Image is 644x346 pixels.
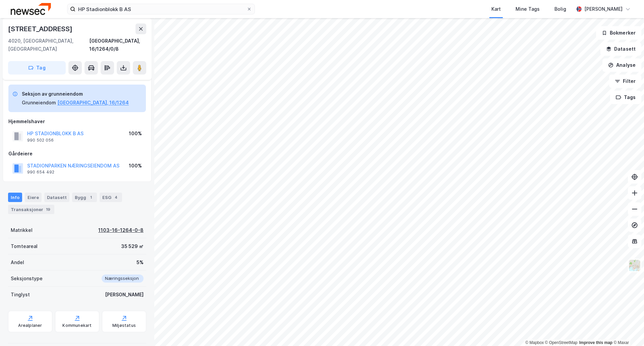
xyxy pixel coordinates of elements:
[610,314,644,346] iframe: Chat Widget
[600,42,641,56] button: Datasett
[25,193,42,202] div: Eiere
[11,226,33,234] div: Matrikkel
[45,206,52,213] div: 19
[11,3,51,15] img: newsec-logo.f6e21ccffca1b3a03d2d.png
[545,340,578,345] a: OpenStreetMap
[22,90,129,98] div: Seksjon av grunneiendom
[8,150,146,158] div: Gårdeiere
[11,291,30,299] div: Tinglyst
[8,193,22,202] div: Info
[8,23,74,34] div: [STREET_ADDRESS]
[525,340,544,345] a: Mapbox
[610,91,641,104] button: Tags
[579,340,612,345] a: Improve this map
[57,99,129,107] button: [GEOGRAPHIC_DATA], 16/1264
[491,5,501,13] div: Kart
[584,5,623,13] div: [PERSON_NAME]
[44,193,69,202] div: Datasett
[18,323,42,328] div: Arealplaner
[100,193,122,202] div: ESG
[137,258,144,266] div: 5%
[516,5,540,13] div: Mine Tags
[27,138,54,143] div: 990 502 056
[11,242,38,250] div: Tomteareal
[8,61,66,75] button: Tag
[610,314,644,346] div: Kontrollprogram for chat
[129,162,142,170] div: 100%
[75,4,247,14] input: Søk på adresse, matrikkel, gårdeiere, leietakere eller personer
[602,58,641,72] button: Analyse
[8,37,89,53] div: 4020, [GEOGRAPHIC_DATA], [GEOGRAPHIC_DATA]
[88,194,94,201] div: 1
[554,5,566,13] div: Bolig
[62,323,92,328] div: Kommunekart
[609,75,641,88] button: Filter
[89,37,146,53] div: [GEOGRAPHIC_DATA], 16/1264/0/8
[121,242,144,250] div: 35 529 ㎡
[8,205,54,214] div: Transaksjoner
[72,193,97,202] div: Bygg
[105,291,144,299] div: [PERSON_NAME]
[129,130,142,138] div: 100%
[11,258,24,266] div: Andel
[113,194,119,201] div: 4
[98,226,144,234] div: 1103-16-1264-0-8
[596,26,641,40] button: Bokmerker
[11,275,43,283] div: Seksjonstype
[112,323,136,328] div: Miljøstatus
[8,117,146,126] div: Hjemmelshaver
[628,259,641,272] img: Z
[22,99,56,107] div: Grunneiendom
[27,169,54,175] div: 990 654 492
